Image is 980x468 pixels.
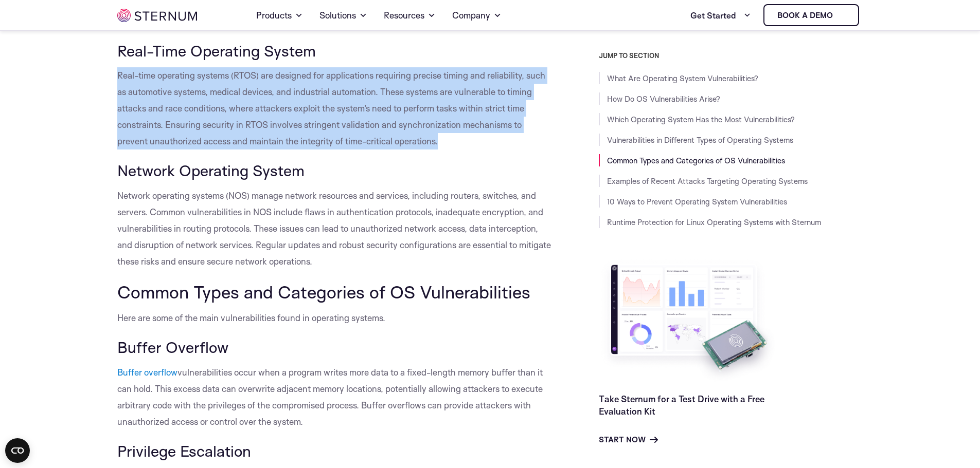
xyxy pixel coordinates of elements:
[5,438,30,463] button: Open CMP widget
[837,11,845,20] img: sternum iot
[117,70,545,146] span: Real-time operating systems (RTOS) are designed for applications requiring precise timing and rel...
[117,9,197,22] img: sternum iot
[599,257,779,385] img: Take Sternum for a Test Drive with a Free Evaluation Kit
[117,281,530,303] span: Common Types and Categories of OS Vulnerabilities
[319,1,367,30] a: Solutions
[256,1,303,30] a: Products
[117,367,543,427] span: vulnerabilities occur when a program writes more data to a fixed-length memory buffer than it can...
[607,176,808,186] a: Examples of Recent Attacks Targeting Operating Systems
[117,441,251,460] span: Privilege Escalation
[690,5,751,26] a: Get Started
[607,115,795,124] a: Which Operating System Has the Most Vulnerabilities?
[117,338,228,357] span: Buffer Overflow
[607,197,787,207] a: 10 Ways to Prevent Operating System Vulnerabilities
[607,156,785,165] a: Common Types and Categories of OS Vulnerabilities
[117,161,305,180] span: Network Operating System
[599,51,863,60] h3: JUMP TO SECTION
[117,41,316,60] span: Real-Time Operating System
[607,94,720,104] a: How Do OS Vulnerabilities Arise?
[607,73,758,83] a: What Are Operating System Vulnerabilities?
[763,4,859,26] a: Book a demo
[599,434,658,446] a: Start Now
[607,217,821,227] a: Runtime Protection for Linux Operating Systems with Sternum
[117,312,385,323] span: Here are some of the main vulnerabilities found in operating systems.
[599,394,764,417] a: Take Sternum for a Test Drive with a Free Evaluation Kit
[384,1,436,30] a: Resources
[117,190,551,267] span: Network operating systems (NOS) manage network resources and services, including routers, switche...
[117,367,177,378] a: Buffer overflow
[607,135,793,145] a: Vulnerabilities in Different Types of Operating Systems
[452,1,502,30] a: Company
